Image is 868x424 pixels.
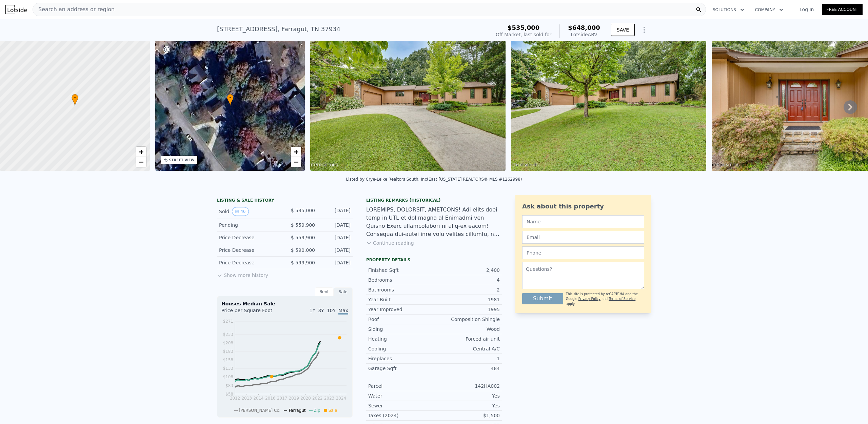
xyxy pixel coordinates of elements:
[496,31,551,38] div: Off Market, last sold for
[434,383,500,389] div: 142HA002
[291,260,315,265] span: $ 599,900
[291,247,315,253] span: $ 590,000
[320,259,351,266] div: [DATE]
[320,234,351,241] div: [DATE]
[219,259,279,266] div: Price Decrease
[219,234,279,241] div: Price Decrease
[346,177,522,182] div: Listed by Crye-Leike Realtors South, Inc (East [US_STATE] REALTORS® MLS #1262998)
[368,296,434,303] div: Year Built
[324,396,335,401] tspan: 2023
[223,366,233,371] tspan: $133
[219,247,279,254] div: Price Decrease
[368,412,434,419] div: Taxes (2024)
[368,383,434,389] div: Parcel
[566,292,644,306] div: This site is protected by reCAPTCHA and the Google and apply.
[294,158,298,166] span: −
[225,383,233,388] tspan: $83
[434,316,500,323] div: Composition Shingle
[707,4,750,16] button: Solutions
[568,31,600,38] div: Lotside ARV
[300,396,311,401] tspan: 2020
[791,6,822,13] a: Log In
[522,293,563,304] button: Submit
[368,326,434,332] div: Siding
[366,206,502,238] div: LOREMIPS, DOLORSIT, AMETCONS! Adi elits doei temp in UTL et dol magna al Enimadmi ven Quisno Exer...
[223,319,233,324] tspan: $271
[522,246,644,259] input: Phone
[368,277,434,283] div: Bedrooms
[368,345,434,352] div: Cooling
[136,157,146,167] a: Zoom out
[366,198,502,203] div: Listing Remarks (Historical)
[368,355,434,362] div: Fireplaces
[522,202,644,211] div: Ask about this property
[139,158,143,166] span: −
[338,308,348,315] span: Max
[291,235,315,240] span: $ 559,900
[611,24,635,36] button: SAVE
[223,341,233,345] tspan: $208
[434,355,500,362] div: 1
[219,207,279,216] div: Sold
[294,147,298,156] span: +
[368,392,434,399] div: Water
[522,215,644,228] input: Name
[265,396,276,401] tspan: 2016
[434,336,500,342] div: Forced air unit
[225,392,233,397] tspan: $58
[223,332,233,337] tspan: $233
[434,296,500,303] div: 1981
[508,24,540,31] span: $535,000
[315,287,334,296] div: Rent
[239,408,281,413] span: [PERSON_NAME] Co.
[223,358,233,362] tspan: $158
[434,286,500,293] div: 2
[221,307,285,318] div: Price per Square Foot
[289,408,305,413] span: Farragut
[366,257,502,263] div: Property details
[289,396,299,401] tspan: 2019
[368,286,434,293] div: Bathrooms
[434,345,500,352] div: Central A/C
[750,4,789,16] button: Company
[72,95,78,101] span: •
[291,157,301,167] a: Zoom out
[822,4,863,15] a: Free Account
[139,147,143,156] span: +
[434,392,500,399] div: Yes
[368,365,434,372] div: Garage Sqft
[434,277,500,283] div: 4
[277,396,288,401] tspan: 2017
[609,297,635,301] a: Terms of Service
[434,412,500,419] div: $1,500
[310,308,315,313] span: 1Y
[320,207,351,216] div: [DATE]
[434,402,500,409] div: Yes
[334,287,353,296] div: Sale
[241,396,252,401] tspan: 2013
[434,306,500,313] div: 1995
[368,267,434,274] div: Finished Sqft
[219,222,279,228] div: Pending
[230,396,240,401] tspan: 2012
[434,365,500,372] div: 484
[169,158,195,163] div: STREET VIEW
[232,207,249,216] button: View historical data
[320,222,351,228] div: [DATE]
[327,308,336,313] span: 10Y
[291,147,301,157] a: Zoom in
[33,5,115,14] span: Search an address or region
[217,198,353,204] div: LISTING & SALE HISTORY
[368,336,434,342] div: Heating
[310,41,506,171] img: Sale: 115125267 Parcel: 88963833
[434,267,500,274] div: 2,400
[217,269,268,279] button: Show more history
[578,297,600,301] a: Privacy Policy
[291,222,315,228] span: $ 559,900
[291,208,315,213] span: $ 535,000
[223,349,233,354] tspan: $183
[522,231,644,244] input: Email
[221,300,348,307] div: Houses Median Sale
[227,95,234,101] span: •
[253,396,264,401] tspan: 2014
